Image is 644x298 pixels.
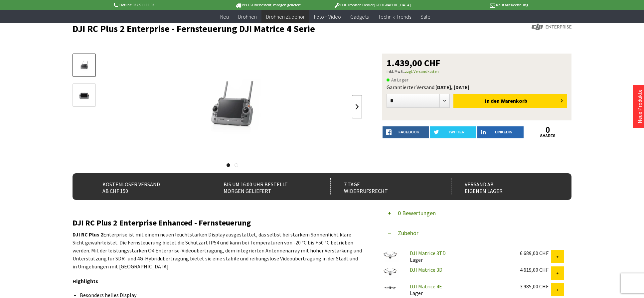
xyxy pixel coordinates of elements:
[73,230,362,270] p: Enterprise ist mit einem neuen leuchtstarken Display ausgestattet, das selbst bei starkem Sonnenl...
[261,10,309,24] a: Drohnen Zubehör
[320,1,424,9] p: DJI Drohnen Dealer [GEOGRAPHIC_DATA]
[238,13,257,20] span: Drohnen
[387,84,567,90] div: Garantierter Versand:
[387,76,408,84] span: An Lager
[75,56,94,75] img: Vorschau: DJI RC Plus 2 Enterprise - Fernsteuerung DJI Matrice 4 Serie
[387,68,567,75] p: inkl. MwSt.
[410,250,446,256] a: DJI Matrice 3TD
[220,13,229,20] span: Neu
[410,266,442,273] a: DJI Matrice 3D
[73,231,103,238] strong: DJI RC Plus 2
[399,130,419,134] span: facebook
[382,250,399,262] img: DJI Matrice 3TD
[73,24,472,34] h1: DJI RC Plus 2 Enterprise - Fernsteuerung DJI Matrice 4 Serie
[210,178,316,195] div: Bis um 16:00 Uhr bestellt Morgen geliefert
[266,13,305,20] span: Drohnen Zubehör
[520,250,551,256] div: 6.689,00 CHF
[520,266,551,273] div: 4.619,00 CHF
[405,69,439,74] a: zzgl. Versandkosten
[532,24,571,30] img: DJI Enterprise
[73,278,98,284] strong: Highlights
[373,10,416,24] a: Technik-Trends
[179,54,285,160] img: DJI RC Plus 2 Enterprise - Fernsteuerung DJI Matrice 4 Serie
[330,178,436,195] div: 7 Tage Widerrufsrecht
[350,13,369,20] span: Gadgets
[520,283,551,290] div: 3.985,00 CHF
[495,130,512,134] span: LinkedIn
[234,10,261,24] a: Drohnen
[216,1,320,9] p: Bis 16 Uhr bestellt, morgen geliefert.
[420,13,430,20] span: Sale
[404,283,515,296] div: Lager
[453,94,567,108] button: In den Warenkorb
[477,126,524,138] a: LinkedIn
[382,283,399,292] img: DJI Matrice 4E
[525,134,571,138] a: shares
[383,126,429,138] a: facebook
[314,13,341,20] span: Foto + Video
[448,130,464,134] span: twitter
[112,1,216,9] p: Hotline 032 511 11 03
[430,126,476,138] a: twitter
[216,10,234,24] a: Neu
[424,1,528,9] p: Kauf auf Rechnung
[525,126,571,134] a: 0
[387,58,440,68] span: 1.439,00 CHF
[382,223,571,243] button: Zubehör
[410,283,442,290] a: DJI Matrice 4E
[501,97,527,104] span: Warenkorb
[404,250,515,263] div: Lager
[309,10,346,24] a: Foto + Video
[378,13,411,20] span: Technik-Trends
[382,266,399,278] img: DJI Matrice 3D
[346,10,373,24] a: Gadgets
[636,89,643,123] a: Neue Produkte
[435,84,469,90] b: [DATE], [DATE]
[485,97,500,104] span: In den
[416,10,435,24] a: Sale
[451,178,557,195] div: Versand ab eigenem Lager
[89,178,195,195] div: Kostenloser Versand ab CHF 150
[73,218,251,228] span: DJI RC Plus 2 Enterprise Enhanced - Fernsteuerung
[382,203,571,223] button: 0 Bewertungen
